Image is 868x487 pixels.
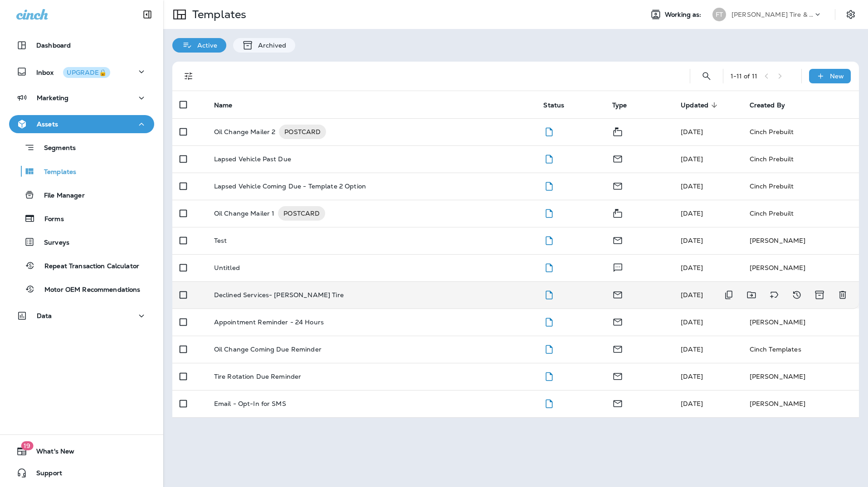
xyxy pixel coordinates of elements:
span: Email [612,399,623,407]
p: Segments [35,144,76,153]
span: J-P Scoville [681,128,703,136]
span: Updated [681,101,708,109]
span: J-P Scoville [681,345,703,353]
button: Data [9,307,154,325]
p: Oil Change Mailer 2 [214,125,276,139]
p: Test [214,237,227,244]
span: Email [612,236,623,244]
div: POSTCARD [279,125,326,139]
button: View Changelog [788,286,806,304]
p: Declined Services- [PERSON_NAME] Tire [214,291,344,299]
span: Draft [543,263,555,271]
button: Duplicate [720,286,738,304]
span: What's New [27,448,74,458]
button: UPGRADE🔒 [63,67,110,78]
button: Support [9,464,154,482]
button: Settings [843,6,859,23]
button: Assets [9,115,154,133]
span: Draft [543,344,555,352]
p: Marketing [37,94,68,101]
span: Mike Dame [681,400,703,408]
span: Type [612,101,627,109]
p: Oil Change Mailer 1 [214,206,275,221]
p: Archived [254,42,286,49]
div: 1 - 11 of 11 [731,72,757,80]
button: Delete [834,286,852,304]
span: Draft [543,290,555,298]
td: [PERSON_NAME] [742,309,859,336]
button: 19What's New [9,442,154,460]
span: Draft [543,236,555,244]
span: J-P Scoville [681,264,703,272]
button: Motor OEM Recommendations [9,280,154,299]
p: Forms [35,215,64,224]
span: Draft [543,371,555,380]
span: Support [27,469,62,480]
p: Lapsed Vehicle Past Due [214,155,291,163]
span: Email [612,290,623,298]
span: Mailer [612,208,623,217]
p: New [830,72,844,80]
span: Draft [543,317,555,325]
p: Motor OEM Recommendations [35,286,141,294]
span: Justin Stanek [681,236,703,245]
td: [PERSON_NAME] [742,227,859,254]
span: POSTCARD [278,209,325,218]
button: Forms [9,209,154,228]
span: Status [543,101,564,109]
td: Cinch Prebuilt [742,145,859,173]
button: Segments [9,138,154,157]
span: Email [612,317,623,325]
span: Created By [750,101,797,109]
p: Templates [189,8,246,21]
p: Tire Rotation Due Reminder [214,373,302,380]
span: Mailer [612,127,623,135]
span: Email [612,181,623,189]
td: Cinch Prebuilt [742,200,859,227]
td: Cinch Prebuilt [742,173,859,200]
p: Oil Change Coming Due Reminder [214,346,322,353]
p: Templates [35,168,76,177]
span: J-P Scoville [681,291,703,299]
span: Draft [543,181,555,189]
span: Email [612,344,623,352]
button: Search Templates [697,67,716,85]
span: Text [612,263,624,271]
p: Repeat Transaction Calculator [35,262,139,271]
div: POSTCARD [278,206,325,221]
td: Cinch Prebuilt [742,118,859,145]
p: File Manager [35,192,85,200]
span: Draft [543,208,555,217]
span: J-P Scoville [681,209,703,217]
span: Mike Dame [681,318,703,326]
p: [PERSON_NAME] Tire & Auto Service [731,11,813,18]
span: Working as: [665,11,703,19]
p: Untitled [214,264,240,271]
span: POSTCARD [279,127,326,136]
span: Name [214,101,233,109]
td: [PERSON_NAME] [742,363,859,390]
td: Cinch Templates [742,336,859,363]
p: Assets [37,121,58,128]
button: Archive [810,286,829,304]
span: 19 [21,441,33,450]
span: Type [612,101,639,109]
button: Filters [180,67,198,85]
p: Data [37,312,52,319]
button: Surveys [9,232,154,251]
span: Created By [750,101,785,109]
p: Dashboard [36,42,71,49]
span: Email [612,154,623,162]
span: J-P Scoville [681,155,703,163]
div: FT [712,8,726,21]
button: Move to folder [742,286,761,304]
span: Email [612,371,623,380]
p: Surveys [35,239,69,247]
span: Updated [681,101,720,109]
span: Draft [543,127,555,135]
p: Appointment Reminder - 24 Hours [214,318,324,326]
div: UPGRADE🔒 [67,69,107,76]
p: Active [193,42,217,49]
button: InboxUPGRADE🔒 [9,63,154,81]
button: Marketing [9,89,154,107]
